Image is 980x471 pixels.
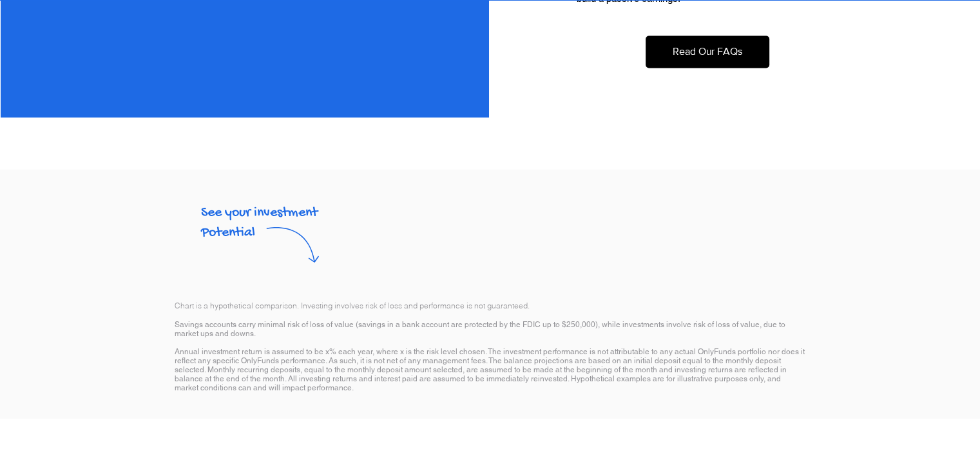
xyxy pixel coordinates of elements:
[201,205,318,241] span: See your investment Potential
[175,301,530,310] span: Chart is a hypothetical comparison. Investing involves risk of loss and performance is not guaran...
[646,35,769,68] a: Read Our FAQs
[175,319,785,337] span: Savings accounts carry minimal risk of loss of value (savings in a bank account are protected by ...
[673,45,743,59] span: Read Our FAQs
[175,346,805,392] span: Annual investment return is assumed to be x% each year, where x is the risk level chosen. The inv...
